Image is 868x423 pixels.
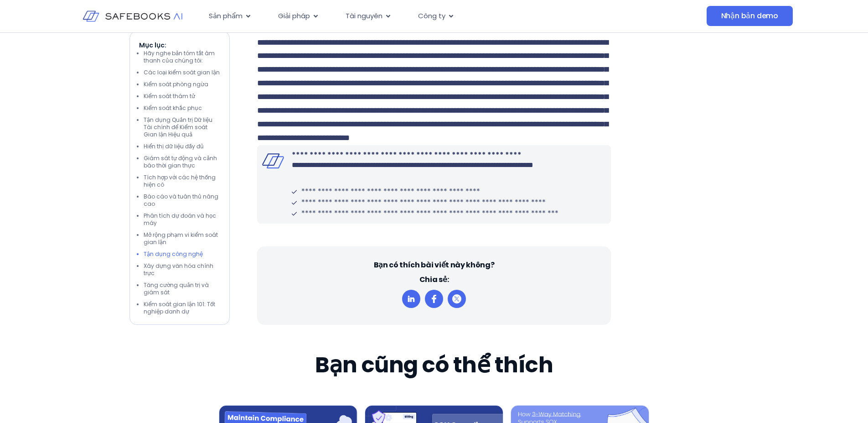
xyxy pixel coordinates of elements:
[346,11,382,21] font: Tài nguyên
[144,281,209,296] font: Tăng cường quản trị và giám sát
[419,274,449,285] font: Chia sẻ:
[144,154,217,169] font: Giám sát tự động và cảnh báo thời gian thực
[278,11,310,21] font: Giải pháp
[144,250,203,258] font: Tận dụng công nghệ
[144,104,202,112] font: Kiểm soát khắc phục
[144,231,218,246] font: Mở rộng phạm vi kiểm soát gian lận
[144,193,218,208] font: Báo cáo và tuân thủ nâng cao
[144,173,216,188] font: Tích hợp với các hệ thống hiện có
[144,68,220,76] font: Các loại kiểm soát gian lận
[144,92,195,100] font: Kiểm soát thám tử
[144,80,208,88] font: Kiểm soát phòng ngừa
[707,6,793,26] a: Nhận bản demo
[201,7,629,25] div: Menu chuyển đổi
[209,11,243,21] font: Sản phẩm
[144,262,213,277] font: Xây dựng văn hóa chính trực
[374,260,495,270] font: Bạn có thích bài viết này không?
[201,7,629,25] nav: Thực đơn
[315,350,553,380] font: Bạn cũng có thể thích
[144,212,216,227] font: Phân tích dự đoán và học máy
[139,41,166,50] font: Mục lục:
[721,10,778,21] font: Nhận bản demo
[144,142,204,150] font: Hiển thị dữ liệu đầy đủ
[144,116,212,138] font: Tận dụng Quản trị Dữ liệu Tài chính để Kiểm soát Gian lận Hiệu quả
[144,49,215,64] font: Hãy nghe bản tóm tắt âm thanh của chúng tôi:
[418,11,445,21] font: Công ty
[144,300,215,315] font: Kiểm soát gian lận 101: Tốt nghiệp danh dự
